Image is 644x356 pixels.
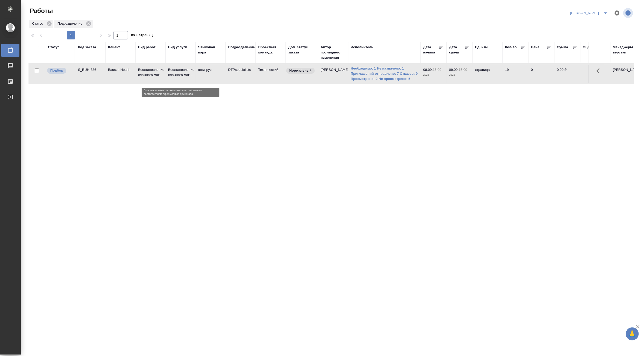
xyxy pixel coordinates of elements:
span: Посмотреть информацию [623,8,634,18]
p: [PERSON_NAME] [613,67,638,72]
p: Восстановление сложного мак... [138,67,163,78]
div: Оценка [583,45,595,50]
div: Проектная команда [258,45,283,55]
p: Подразделение [58,21,84,26]
td: Технический [256,65,286,83]
p: Восстановление сложного мак... [168,67,193,78]
div: Дата сдачи [449,45,465,55]
p: 08.09, [423,68,433,72]
p: 09.09, [449,68,459,72]
td: [PERSON_NAME] [318,65,348,83]
div: Дата начала [423,45,439,55]
div: Можно подбирать исполнителей [47,67,72,74]
div: Менеджеры верстки [613,45,638,55]
div: S_BUH-386 [78,67,103,72]
span: из 1 страниц [131,32,153,39]
div: Статус [48,45,60,50]
div: Статус [29,20,53,28]
span: Работы [28,7,53,15]
div: Клиент [108,45,120,50]
div: Языковая пара [198,45,223,55]
p: Bausch Health [108,67,133,72]
span: Настроить таблицу [611,7,623,19]
div: Кол-во [505,45,517,50]
button: 🙏 [626,327,639,340]
div: Цена [531,45,540,50]
p: Подбор [50,68,63,73]
td: страница [473,65,503,83]
td: англ-рус [196,65,226,83]
div: Исполнитель [351,45,374,50]
p: 2025 [423,72,444,78]
td: 0,00 ₽ [554,65,580,83]
p: Нормальный [289,68,312,73]
button: Здесь прячутся важные кнопки [593,65,606,77]
p: 2025 [449,72,470,78]
div: Вид работ [138,45,156,50]
td: 0 [528,65,554,83]
span: 🙏 [628,328,637,339]
td: 19 [503,65,528,83]
a: Необходимо: 1 Не назначено: 1 Приглашений отправлено: 7 Отказов: 0 Просмотрено: 2 Не просмотрено: 5 [351,66,418,81]
div: Подразделение [54,20,93,28]
div: Сумма [557,45,568,50]
div: split button [569,9,611,17]
div: Доп. статус заказа [288,45,316,55]
td: DTPspecialists [226,65,256,83]
p: Статус [32,21,45,26]
div: Автор последнего изменения [321,45,346,60]
p: 16:00 [433,68,441,72]
div: Вид услуги [168,45,187,50]
div: Подразделение [228,45,255,50]
div: Код заказа [78,45,96,50]
p: 15:00 [459,68,467,72]
div: Ед. изм [475,45,488,50]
